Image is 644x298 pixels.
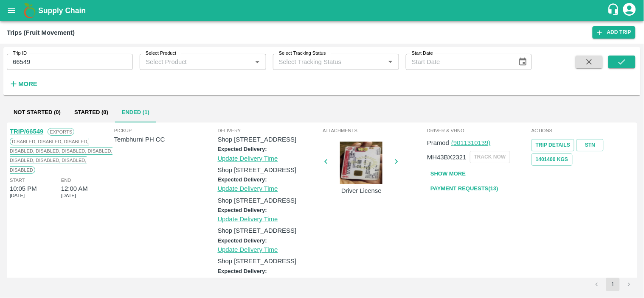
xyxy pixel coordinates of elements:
a: Update Delivery Time [218,216,278,223]
span: [DATE] [10,192,25,199]
button: Ended (1) [115,102,156,123]
label: Expected Delivery: [218,207,267,213]
p: MH43BX2321 [427,153,466,162]
button: More [7,77,39,91]
button: page 1 [606,278,620,291]
span: [DATE] [61,192,76,199]
label: Expected Delivery: [218,146,267,152]
div: 10:05 PM [10,184,37,193]
button: Choose date [515,54,531,70]
button: Open [252,56,263,67]
span: End [61,176,71,184]
span: Start [10,176,25,184]
p: Driver License [329,186,393,195]
div: account of current user [622,2,637,19]
label: Select Product [146,50,176,57]
span: Driver & VHNo [427,127,530,134]
p: Shop [STREET_ADDRESS] [218,135,321,144]
span: Attachments [323,127,425,134]
button: 1401400 Kgs [532,153,572,166]
a: Update Delivery Time [218,155,278,162]
label: Expected Delivery: [218,237,267,244]
span: Actions [532,127,634,134]
p: Tembhurni PH CC [114,135,218,144]
input: Select Tracking Status [276,56,371,67]
input: Select Product [142,56,249,67]
p: Shop [STREET_ADDRESS] [218,226,321,235]
button: open drawer [2,1,21,20]
p: Shop [STREET_ADDRESS] [218,196,321,205]
nav: pagination navigation [589,278,637,291]
span: Disabled, Disabled, Disabled, Disabled, Disabled, Disabled, Disabled, Disabled, Disabled, Disable... [10,138,112,174]
label: Start Date [412,50,433,57]
a: Update Delivery Time [218,277,278,284]
label: Expected Delivery: [218,268,267,274]
span: Exports [48,128,74,136]
img: logo [21,2,38,19]
a: Add Trip [593,26,636,39]
label: Trip ID [13,50,27,57]
a: STN [577,139,604,151]
p: Shop [STREET_ADDRESS] [218,256,321,266]
p: Shop [STREET_ADDRESS] [218,165,321,175]
a: Update Delivery Time [218,246,278,253]
div: 12:00 AM [61,184,88,193]
a: Supply Chain [38,5,607,17]
a: Trip Details [532,139,574,151]
strong: More [18,81,37,87]
a: Payment Requests(13) [427,181,502,196]
a: (9011310139) [451,139,490,146]
button: Show More [427,167,469,181]
b: Supply Chain [38,6,86,15]
div: Trips (Fruit Movement) [7,27,75,38]
button: Not Started (0) [7,102,67,123]
span: Pramod [427,139,449,146]
span: Pickup [114,127,218,134]
label: Select Tracking Status [279,50,326,57]
input: Start Date [406,54,512,70]
input: Enter Trip ID [7,54,133,70]
label: Expected Delivery: [218,176,267,183]
button: Open [385,56,396,67]
span: Delivery [218,127,321,134]
button: Started (0) [67,102,115,123]
a: Update Delivery Time [218,185,278,192]
div: customer-support [607,3,622,18]
a: TRIP/66549 [10,128,43,135]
